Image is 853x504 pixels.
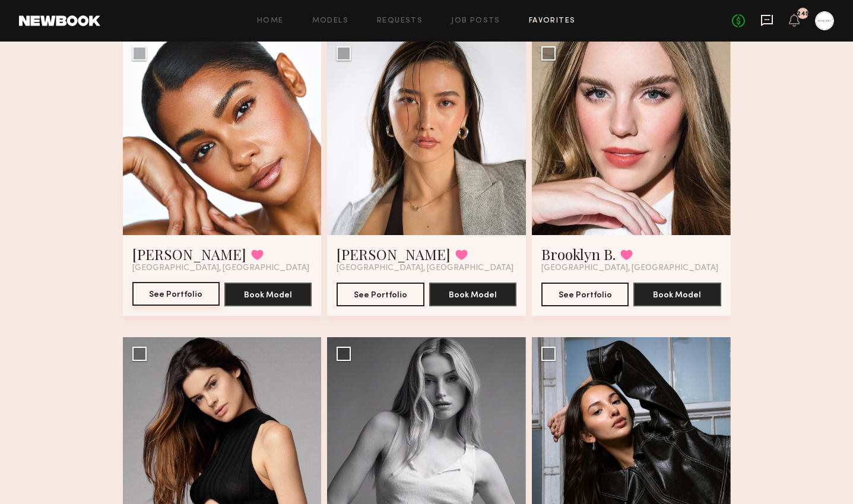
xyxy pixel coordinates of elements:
div: 245 [797,11,809,17]
a: Job Posts [451,17,500,25]
a: Home [257,17,284,25]
a: See Portfolio [132,283,220,306]
button: Book Model [224,283,312,306]
span: [GEOGRAPHIC_DATA], [GEOGRAPHIC_DATA] [541,264,718,273]
a: Book Model [429,289,516,299]
a: Book Model [224,289,312,299]
a: [PERSON_NAME] [132,245,246,264]
a: [PERSON_NAME] [337,245,451,264]
button: Book Model [429,283,516,306]
button: See Portfolio [132,282,220,306]
a: Brooklyn B. [541,245,616,264]
button: See Portfolio [337,283,424,306]
button: See Portfolio [541,283,629,306]
button: Book Model [633,283,721,306]
span: [GEOGRAPHIC_DATA], [GEOGRAPHIC_DATA] [132,264,309,273]
a: Book Model [633,289,721,299]
span: [GEOGRAPHIC_DATA], [GEOGRAPHIC_DATA] [337,264,513,273]
a: Models [312,17,348,25]
a: Favorites [529,17,576,25]
a: Requests [377,17,423,25]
